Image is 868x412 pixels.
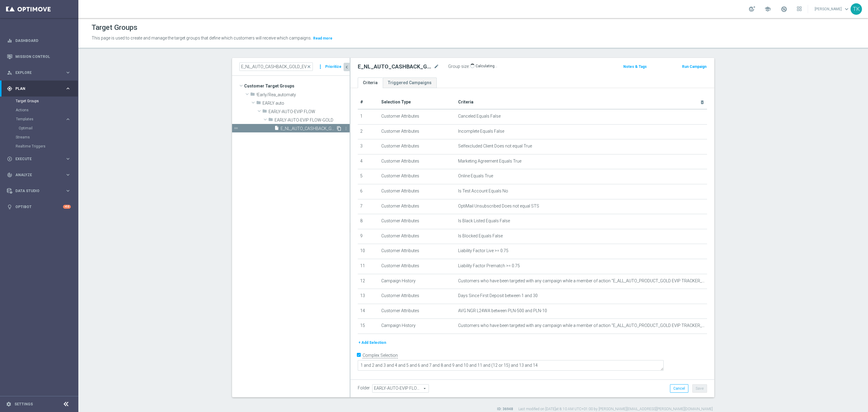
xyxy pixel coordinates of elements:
i: Duplicate Target group [337,126,341,131]
div: Actions [16,106,78,115]
label: Group size [448,64,469,69]
i: keyboard_arrow_right [65,116,71,122]
button: Save [692,384,707,393]
button: Mission Control [7,54,71,59]
span: EARLY-AUTO-EVIP FLOW-GOLD [275,118,350,123]
h1: Target Groups [92,23,137,32]
span: Customers who have been targeted with any campaign while a member of action "E_ALL_AUTO_PRODUCT_G... [458,278,705,284]
td: Campaign History [379,319,456,334]
div: Target Groups [16,97,78,106]
span: Data Studio [15,189,65,193]
span: Plan [15,87,65,90]
a: Streams [16,135,63,140]
span: school [764,6,771,12]
td: Customer Attributes [379,169,456,184]
i: folder [268,117,273,124]
i: keyboard_arrow_right [65,172,71,178]
td: Campaign History [379,274,456,289]
span: AVG NGR L24WA between PLN-500 and PLN-10 [458,308,547,313]
td: 2 [358,124,379,139]
i: chevron_left [344,64,350,70]
span: Selfexcluded Client Does not equal True [458,144,532,149]
td: Customer Attributes [379,109,456,124]
div: play_circle_outline Execute keyboard_arrow_right [7,157,71,161]
span: Explore [15,71,65,74]
button: Run Campaign [681,63,707,70]
td: 14 [358,304,379,319]
i: gps_fixed [7,86,12,91]
div: Plan [7,86,65,91]
div: Templates [16,117,65,121]
i: play_circle_outline [7,156,12,162]
i: keyboard_arrow_right [65,70,71,75]
div: Streams [16,133,78,142]
td: Customer Attributes [379,244,456,259]
a: Target Groups [16,99,63,103]
span: Liability Factor Live >= 0.75 [458,248,508,253]
a: Optimail [19,126,63,131]
td: Customer Attributes [379,199,456,214]
button: + Add Selection [358,339,387,346]
i: person_search [7,70,12,75]
span: Canceled Equals False [458,114,501,119]
span: Online Equals True [458,173,493,179]
td: Customer Attributes [379,214,456,229]
i: keyboard_arrow_right [65,188,71,194]
i: settings [6,401,11,407]
span: Is Black Listed Equals False [458,218,510,223]
button: lightbulb Optibot +10 [7,204,71,209]
a: Dashboard [15,33,71,49]
a: Mission Control [15,49,71,65]
div: Optimail [19,124,78,133]
label: Complex Selection [363,353,398,358]
button: equalizer Dashboard [7,38,71,43]
label: ID: 36948 [497,407,513,412]
button: gps_fixed Plan keyboard_arrow_right [7,86,71,91]
i: lightbulb [7,204,12,210]
td: 9 [358,229,379,244]
i: insert_drive_file [274,125,279,132]
i: delete_forever [700,100,705,105]
div: Mission Control [7,49,71,65]
button: Templates keyboard_arrow_right [16,117,71,122]
th: # [358,95,379,109]
span: Is Test Account Equals No [458,189,508,194]
a: Triggered Campaigns [383,78,437,88]
button: Data Studio keyboard_arrow_right [7,189,71,193]
i: folder [250,92,255,99]
span: Customer Target Groups [244,82,350,90]
td: Customer Attributes [379,289,456,304]
td: 13 [358,289,379,304]
div: person_search Explore keyboard_arrow_right [7,70,71,75]
i: more_vert [317,62,323,71]
span: EARLY auto [263,101,350,106]
td: 10 [358,244,379,259]
a: Criteria [358,78,383,88]
span: Templates [16,117,59,121]
span: E_NL_AUTO_CASHBACK_GOLD_EVIP_5 do 250 PLN_WEEKLY [281,126,336,131]
div: Explore [7,70,65,75]
div: TK [851,3,862,15]
label: Last modified on [DATE] at 8:10 AM UTC+01:00 by [PERSON_NAME][EMAIL_ADDRESS][PERSON_NAME][DOMAIN_... [518,407,713,412]
a: Realtime Triggers [16,144,63,149]
i: keyboard_arrow_right [65,156,71,162]
td: 5 [358,169,379,184]
span: Is Blocked Equals False [458,233,503,239]
td: Customer Attributes [379,154,456,169]
div: Data Studio [7,188,65,194]
td: 3 [358,139,379,154]
p: Calculating… [476,64,497,68]
i: folder [256,100,261,107]
input: Quick find group or folder [239,62,313,71]
span: Liability Factor Prematch >= 0.75 [458,263,520,268]
button: chevron_left [344,63,350,71]
i: mode_edit [434,63,439,70]
span: Analyze [15,173,65,177]
span: Incomplete Equals False [458,129,504,134]
div: +10 [63,205,71,209]
a: [PERSON_NAME]keyboard_arrow_down [814,5,851,14]
button: Prioritize [324,63,342,71]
